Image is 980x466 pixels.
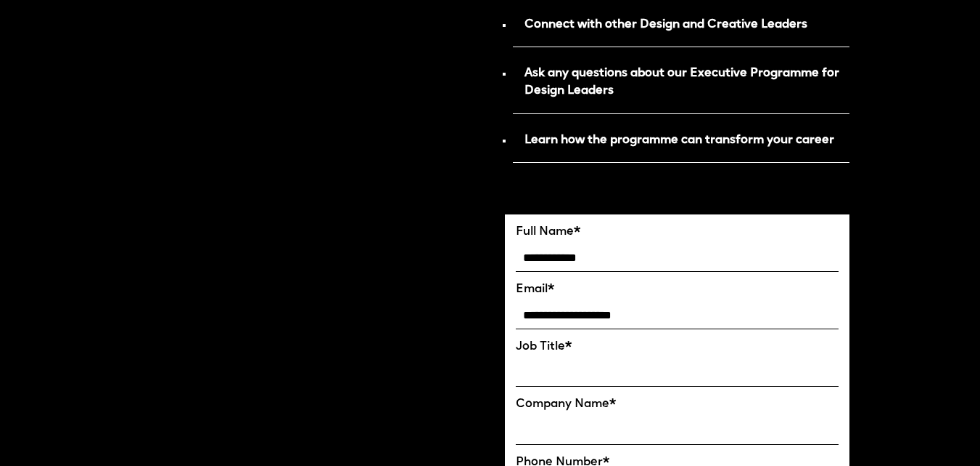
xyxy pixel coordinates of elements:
[516,398,839,411] label: Company Name
[516,283,839,297] label: Email
[516,225,839,239] label: Full Name
[524,134,834,146] strong: Learn how the programme can transform your career
[516,340,839,354] label: Job Title
[524,19,807,31] strong: Connect with other Design and Creative Leaders
[524,68,839,97] strong: Ask any questions about our Executive Programme for Design Leaders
